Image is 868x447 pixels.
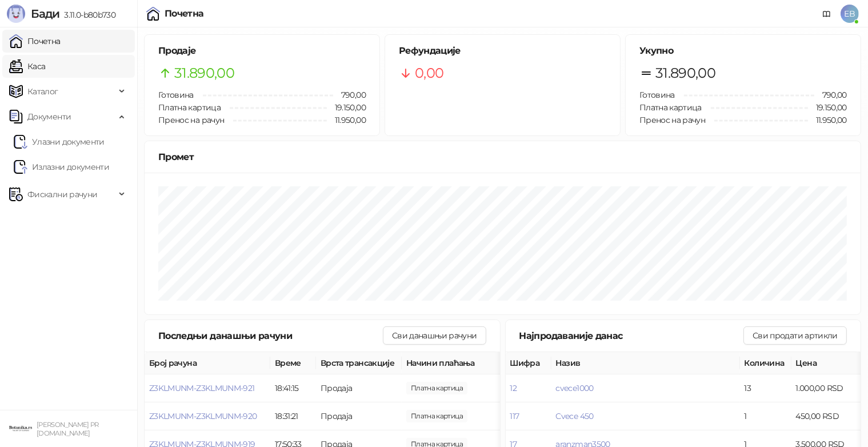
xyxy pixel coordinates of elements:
div: Промет [158,150,847,164]
th: Број рачуна [145,352,270,374]
td: Продаја [316,374,402,402]
span: 31.890,00 [174,62,234,84]
td: 18:41:15 [270,374,316,402]
h5: Рефундације [399,44,606,58]
td: 13 [740,374,791,402]
span: EB [841,5,859,23]
span: 3.000,00 [406,382,467,394]
span: Готовина [158,90,194,100]
span: 4.650,00 [406,410,467,422]
span: Платна картица [158,102,221,113]
a: Ulazni dokumentiУлазни документи [14,130,105,153]
span: Фискални рачуни [27,183,97,206]
img: Logo [7,5,25,23]
span: 0,00 [415,62,443,84]
span: Пренос на рачун [158,115,224,125]
span: 19.150,00 [327,101,366,114]
a: Каса [9,55,45,78]
button: Cvece 450 [556,411,594,421]
span: 790,00 [333,89,366,101]
div: Најпродаваније данас [519,329,744,343]
button: 117 [510,411,519,421]
span: Платна картица [639,102,702,113]
button: 12 [510,383,517,393]
span: 11.950,00 [808,114,847,126]
button: Сви продати артикли [743,326,847,345]
span: Бади [31,7,59,21]
th: Шифра [506,352,551,374]
h5: Продаје [158,44,366,58]
th: Начини плаћања [402,352,516,374]
th: Количина [740,352,791,374]
span: 3.11.0-b80b730 [59,10,115,20]
span: 11.950,00 [327,114,366,126]
a: Излазни документи [14,155,109,178]
h5: Укупно [639,44,847,58]
button: Z3KLMUNM-Z3KLMUNM-920 [149,411,257,421]
td: Продаја [316,402,402,430]
span: Готовина [639,90,675,100]
div: Последњи данашњи рачуни [158,329,383,343]
div: Почетна [165,9,204,18]
img: 64x64-companyLogo-0e2e8aaa-0bd2-431b-8613-6e3c65811325.png [9,417,32,440]
span: 790,00 [814,89,847,101]
td: 18:31:21 [270,402,316,430]
td: 1 [740,402,791,430]
span: 19.150,00 [808,101,847,114]
span: 31.890,00 [655,62,715,84]
button: Z3KLMUNM-Z3KLMUNM-921 [149,383,255,393]
button: Сви данашњи рачуни [383,326,486,345]
span: Каталог [27,80,58,103]
span: Документи [27,105,71,128]
th: Врста трансакције [316,352,402,374]
button: cvece1000 [556,383,594,393]
th: Назив [551,352,740,374]
th: Време [270,352,316,374]
span: Пренос на рачун [639,115,705,125]
a: Документација [818,5,836,23]
a: Почетна [9,30,61,53]
small: [PERSON_NAME] PR [DOMAIN_NAME] [37,421,99,437]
